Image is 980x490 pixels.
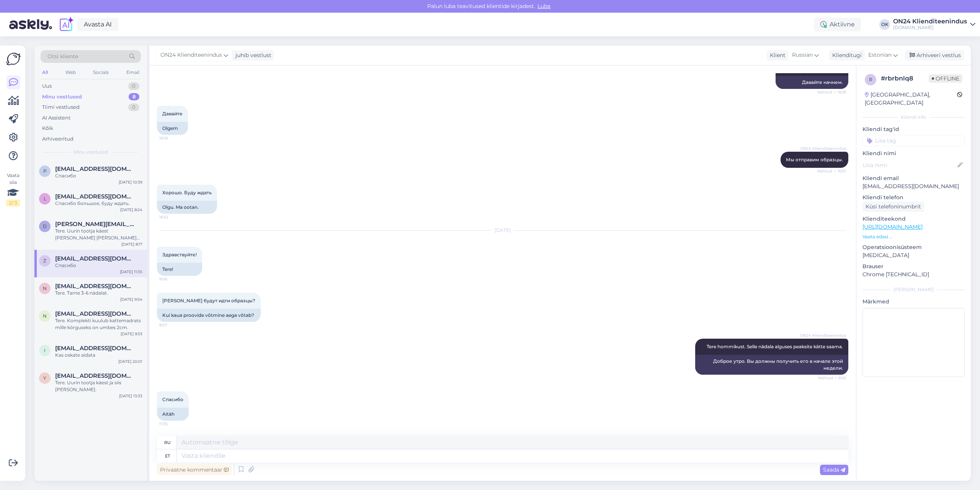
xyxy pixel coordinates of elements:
[120,207,142,213] div: [DATE] 8:24
[77,18,118,31] a: Avasta AI
[55,262,142,269] div: Спасибо
[159,276,188,282] span: 9:06
[707,344,843,349] span: Tere hommikust. Selle nädala alguses peaksite kätte saama.
[817,89,846,95] span: Nähtud ✓ 16:18
[862,125,965,133] p: Kliendi tag'id
[862,270,965,279] p: Chrome [TECHNICAL_ID]
[165,449,170,462] div: et
[232,51,271,59] div: juhib vestlust
[55,283,135,290] span: Natalia90664@gmail.com
[535,3,553,10] span: Luba
[44,347,46,353] span: i
[44,196,46,202] span: L
[164,436,171,449] div: ru
[869,77,872,82] span: r
[42,135,73,143] div: Arhiveeritud
[118,359,142,364] div: [DATE] 20:01
[862,215,965,223] p: Klienditeekond
[829,51,862,59] div: Klienditugi
[868,51,892,59] span: Estonian
[162,298,255,303] span: [PERSON_NAME] будут идти образцы?
[64,67,77,77] div: Web
[159,421,188,427] span: 11:35
[862,174,965,182] p: Kliendi email
[862,202,924,212] div: Küsi telefoninumbrit
[55,345,135,352] span: iirialeste645@gmail.com
[55,166,135,172] span: pawut@list.ru
[162,397,183,402] span: Спасибо
[6,172,20,206] div: Vaata siia
[814,18,861,31] div: Aktiivne
[817,168,846,174] span: Nähtud ✓ 16:51
[47,52,78,61] span: Otsi kliente
[125,67,141,77] div: Email
[120,269,142,275] div: [DATE] 11:35
[55,290,142,297] div: Tere. Tarne 3-6 nädalat.
[55,193,135,200] span: Lengrin@rambler.ru
[823,466,845,473] span: Saada
[862,182,965,190] p: [EMAIL_ADDRESS][DOMAIN_NAME]
[862,149,965,157] p: Kliendi nimi
[792,51,813,59] span: Russian
[817,375,846,381] span: Nähtud ✓ 9:55
[865,91,957,107] div: [GEOGRAPHIC_DATA], [GEOGRAPHIC_DATA]
[128,82,139,90] div: 0
[43,313,47,319] span: N
[862,243,965,251] p: Operatsioonisüsteem
[862,114,965,121] div: Kliendi info
[162,111,183,116] span: Давайте
[129,93,139,101] div: 8
[157,201,217,214] div: Olgu. Ma ootan.
[43,258,46,264] span: z
[862,233,965,240] p: Vaata edasi ...
[42,103,80,111] div: Tiimi vestlused
[42,125,53,132] div: Kõik
[157,408,189,421] div: Aitäh
[162,252,197,257] span: Здравствуйте!
[128,103,139,111] div: 0
[881,74,929,83] div: # rbrbnlq8
[43,168,47,174] span: p
[862,286,965,293] div: [PERSON_NAME]
[862,193,965,202] p: Kliendi telefon
[800,146,846,151] span: ON24 Klienditeenindus
[929,74,962,83] span: Offline
[42,93,82,101] div: Minu vestlused
[119,179,142,185] div: [DATE] 10:39
[905,50,964,61] div: Arhiveeri vestlus
[6,52,21,66] img: Askly Logo
[58,16,74,33] img: explore-ai
[55,379,142,393] div: Tere. Uurin tootja käest ja siis [PERSON_NAME].
[160,51,222,59] span: ON24 Klienditeenindus
[767,51,786,59] div: Klient
[55,317,142,331] div: Tere. Komplekti kuulub kattemadrats mille kõrguseks on umbes 2cm.
[863,161,956,169] input: Lisa nimi
[55,352,142,359] div: Kas oskate aidata
[73,149,108,156] span: Minu vestlused
[119,393,142,399] div: [DATE] 13:33
[55,200,142,207] div: Спасибо большое, буду ждать.
[157,227,848,234] div: [DATE]
[786,157,843,162] span: Мы отправим образцы.
[55,372,135,379] span: yanic6@gmail.com
[862,135,965,146] input: Lisa tag
[862,298,965,306] p: Märkmed
[55,255,135,262] span: zojavald@gmail.com
[121,331,142,337] div: [DATE] 9:53
[55,172,142,179] div: Спасибо
[893,25,967,31] div: [DOMAIN_NAME]
[91,67,110,77] div: Socials
[55,221,135,228] span: d.e.n.antonov@outlook.com
[120,297,142,302] div: [DATE] 9:54
[55,228,142,241] div: Tere. Uurin tootja käest [PERSON_NAME] [PERSON_NAME] saabub vastus.
[159,135,188,141] span: 16:18
[800,333,846,338] span: ON24 Klienditeenindus
[157,122,188,135] div: Olgem
[893,18,975,31] a: ON24 Klienditeenindus[DOMAIN_NAME]
[862,251,965,259] p: [MEDICAL_DATA]
[879,19,890,30] div: OK
[162,190,212,195] span: Хорошо. Буду ждать
[695,355,848,375] div: Доброе утро. Вы должны получить его в начале этой недели.
[42,82,52,90] div: Uus
[862,262,965,270] p: Brauser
